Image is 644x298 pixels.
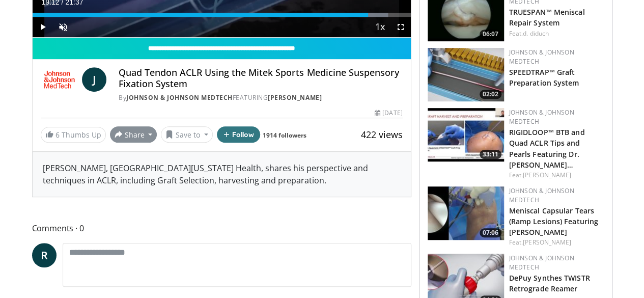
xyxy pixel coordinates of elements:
[32,243,57,267] a: R
[33,13,411,17] div: Progress Bar
[370,17,390,37] button: Playback Rate
[428,48,504,101] img: a46a2fe1-2704-4a9e-acc3-1c278068f6c4.150x105_q85_crop-smart_upscale.jpg
[509,171,604,180] div: Feat.
[509,67,579,88] a: SPEEDTRAP™ Graft Preparation System
[428,186,504,240] a: 07:06
[263,131,306,140] a: 1914 followers
[33,17,53,37] button: Play
[523,238,571,247] a: [PERSON_NAME]
[480,30,501,39] span: 06:07
[509,127,585,169] a: RIGIDLOOP™ BTB and Quad ACLR Tips and Pearls Featuring Dr. [PERSON_NAME]…
[126,93,233,102] a: Johnson & Johnson MedTech
[428,108,504,161] img: 4bc3a03c-f47c-4100-84fa-650097507746.150x105_q85_crop-smart_upscale.jpg
[509,238,604,247] div: Feat.
[509,108,574,126] a: Johnson & Johnson MedTech
[390,17,411,37] button: Fullscreen
[509,29,604,38] div: Feat.
[119,67,402,89] h4: Quad Tendon ACLR Using the Mitek Sports Medicine Suspensory Fixation System
[509,186,574,204] a: Johnson & Johnson MedTech
[509,206,598,237] a: Meniscal Capsular Tears (Ramp Lesions) Featuring [PERSON_NAME]
[375,109,402,118] div: [DATE]
[119,93,402,102] div: By FEATURING
[110,126,157,143] button: Share
[509,7,585,28] a: TRUESPAN™ Meniscal Repair System
[41,127,106,143] a: 6 Thumbs Up
[523,171,571,179] a: [PERSON_NAME]
[217,126,261,143] button: Follow
[428,48,504,101] a: 02:02
[161,126,213,143] button: Save to
[509,273,590,293] a: DePuy Synthes TWISTR Retrograde Reamer
[33,152,411,197] div: [PERSON_NAME], [GEOGRAPHIC_DATA][US_STATE] Health, shares his perspective and techniques in ACLR,...
[428,186,504,240] img: 0c02c3d5-dde0-442f-bbc0-cf861f5c30d7.150x105_q85_crop-smart_upscale.jpg
[523,29,549,38] a: d. diduch
[32,222,411,235] span: Comments 0
[361,128,403,141] span: 422 views
[82,67,106,92] a: J
[509,254,574,272] a: Johnson & Johnson MedTech
[480,90,501,99] span: 02:02
[509,48,574,66] a: Johnson & Johnson MedTech
[480,228,501,237] span: 07:06
[41,67,78,92] img: Johnson & Johnson MedTech
[268,93,322,102] a: [PERSON_NAME]
[55,130,60,140] span: 6
[428,108,504,161] a: 33:11
[480,150,501,159] span: 33:11
[53,17,73,37] button: Unmute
